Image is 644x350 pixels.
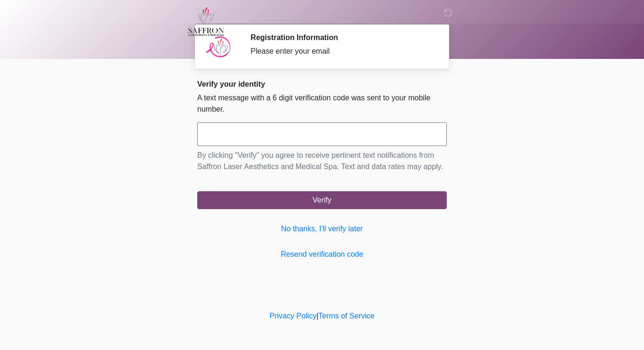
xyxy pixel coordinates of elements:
a: No thanks, I'll verify later [197,223,447,235]
img: Agent Avatar [204,33,233,61]
a: | [316,312,318,320]
p: By clicking "Verify" you agree to receive pertinent text notifications from Saffron Laser Aesthet... [197,150,447,172]
p: A text message with a 6 digit verification code was sent to your mobile number. [197,92,447,115]
h2: Verify your identity [197,80,447,89]
a: Resend verification code [197,249,447,260]
a: Terms of Service [318,312,374,320]
div: Please enter your email [250,46,433,57]
button: Verify [197,191,447,209]
img: Saffron Laser Aesthetics and Medical Spa Logo [188,7,225,36]
a: Privacy Policy [270,312,317,320]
